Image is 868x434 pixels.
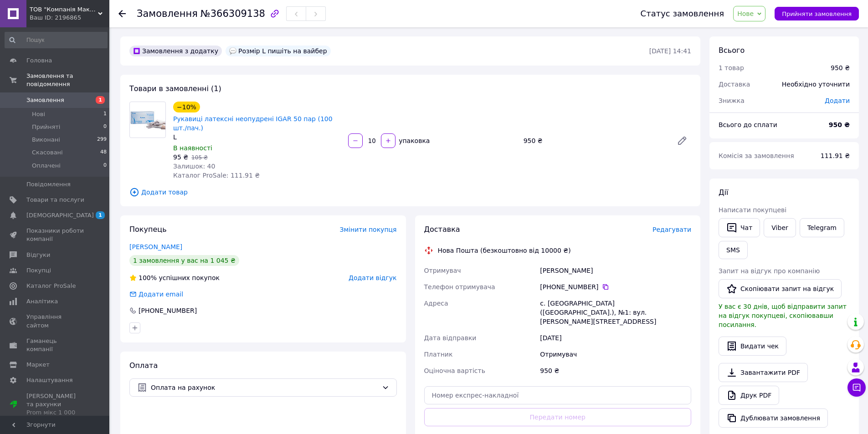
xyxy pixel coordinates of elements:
[26,211,94,220] span: [DEMOGRAPHIC_DATA]
[26,196,84,204] span: Товари та послуги
[103,162,107,170] span: 0
[129,273,220,282] div: успішних покупок
[538,330,693,346] div: [DATE]
[719,267,820,275] span: Запит на відгук про компанію
[776,74,855,94] div: Необхідно уточнити
[847,378,866,397] button: Чат з покупцем
[26,392,84,417] span: [PERSON_NAME] та рахунки
[26,251,50,259] span: Відгуки
[436,246,573,255] div: Нова Пошта (безкоштовно від 10000 ₴)
[129,46,222,56] div: Замовлення з додатку
[26,227,84,243] span: Показники роботи компанії
[138,306,198,315] div: [PHONE_NUMBER]
[719,241,748,259] button: SMS
[129,243,182,250] a: [PERSON_NAME]
[719,97,745,104] span: Знижка
[719,218,760,237] button: Чат
[173,144,212,152] span: В наявності
[96,96,105,104] span: 1
[26,56,52,65] span: Головна
[349,274,396,281] span: Додати відгук
[775,7,859,20] button: Прийняти замовлення
[340,226,397,233] span: Змінити покупця
[229,47,236,55] img: :speech_balloon:
[173,115,333,132] a: Рукавиці латексні неопудрені IGAR 50 пар (100 шт./пач.)
[30,5,98,14] span: ТОВ "Компанія Максима" - Товари медичного витратного матеріалу
[151,383,378,393] span: Оплата на рахунок
[96,211,105,219] span: 1
[139,274,157,281] span: 100%
[396,136,431,145] div: упаковка
[520,134,669,147] div: 950 ₴
[26,376,73,384] span: Налаштування
[26,313,84,329] span: Управління сайтом
[424,367,485,374] span: Оціночна вартість
[129,225,167,234] span: Покупець
[26,337,84,353] span: Гаманець компанії
[641,9,724,18] div: Статус замовлення
[764,218,796,237] a: Viber
[137,8,198,19] span: Замовлення
[26,72,109,88] span: Замовлення та повідомлення
[100,148,107,157] span: 48
[831,63,850,72] div: 950 ₴
[26,266,51,275] span: Покупці
[26,96,64,104] span: Замовлення
[737,10,754,17] span: Нове
[26,361,50,369] span: Маркет
[538,295,693,330] div: с. [GEOGRAPHIC_DATA] ([GEOGRAPHIC_DATA].), №1: вул. [PERSON_NAME][STREET_ADDRESS]
[32,136,60,144] span: Виконані
[821,152,850,159] span: 111.91 ₴
[30,14,109,22] div: Ваш ID: 2196865
[719,279,842,298] button: Скопіювати запит на відгук
[719,303,847,328] span: У вас є 30 днів, щоб відправити запит на відгук покупцеві, скопіювавши посилання.
[173,172,260,179] span: Каталог ProSale: 111.91 ₴
[26,408,84,417] div: Prom мікс 1 000
[782,10,852,17] span: Прийняти замовлення
[424,300,448,307] span: Адреса
[226,46,331,56] div: Розмір L пишіть на вайбер
[538,363,693,379] div: 950 ₴
[103,123,107,131] span: 0
[138,290,184,299] div: Додати email
[719,46,745,55] span: Всього
[129,187,691,197] span: Додати товар
[424,334,477,342] span: Дата відправки
[719,152,794,159] span: Комісія за замовлення
[191,154,208,161] span: 105 ₴
[719,121,777,128] span: Всього до сплати
[540,282,691,291] div: [PHONE_NUMBER]
[424,386,692,404] input: Номер експрес-накладної
[800,218,844,237] a: Telegram
[719,188,728,197] span: Дії
[32,148,63,157] span: Скасовані
[719,81,750,88] span: Доставка
[26,297,58,306] span: Аналітика
[829,121,850,128] b: 950 ₴
[200,8,265,19] span: №366309138
[32,110,45,118] span: Нові
[673,132,691,150] a: Редагувати
[26,282,76,290] span: Каталог ProSale
[649,47,691,55] time: [DATE] 14:41
[32,123,60,131] span: Прийняті
[32,162,61,170] span: Оплачені
[173,102,200,112] div: −10%
[719,206,786,214] span: Написати покупцеві
[652,226,691,233] span: Редагувати
[173,133,341,142] div: L
[719,64,744,71] span: 1 товар
[424,225,460,234] span: Доставка
[129,84,221,93] span: Товари в замовленні (1)
[103,110,107,118] span: 1
[719,363,808,382] a: Завантажити PDF
[128,290,184,299] div: Додати email
[130,110,165,129] img: Рукавиці латексні неопудрені IGAR 50 пар (100 шт./пач.)
[825,97,850,104] span: Додати
[538,262,693,279] div: [PERSON_NAME]
[97,136,107,144] span: 299
[538,346,693,363] div: Отримувач
[719,408,828,428] button: Дублювати замовлення
[129,255,239,266] div: 1 замовлення у вас на 1 045 ₴
[118,9,126,18] div: Повернутися назад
